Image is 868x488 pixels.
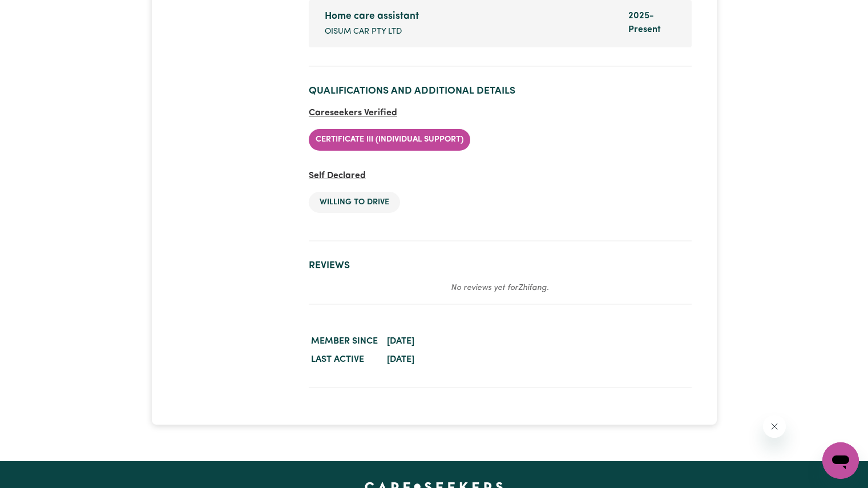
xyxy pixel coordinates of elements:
h2: Qualifications and Additional Details [309,85,692,97]
dt: Last active [309,350,380,369]
iframe: Button to launch messaging window [822,442,859,479]
span: Self Declared [309,171,366,180]
li: Willing to drive [309,192,400,213]
time: [DATE] [387,337,414,346]
iframe: Close message [763,415,786,438]
span: Need any help? [7,8,69,17]
span: Oisum Car Pty Ltd [325,26,402,38]
span: Careseekers Verified [309,108,397,118]
time: [DATE] [387,355,414,364]
dt: Member since [309,332,380,350]
span: 2025 - Present [628,11,661,34]
li: Certificate III (Individual Support) [309,129,470,151]
div: Home care assistant [325,9,615,24]
em: No reviews yet for Zhifang . [451,284,549,292]
h2: Reviews [309,260,692,272]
